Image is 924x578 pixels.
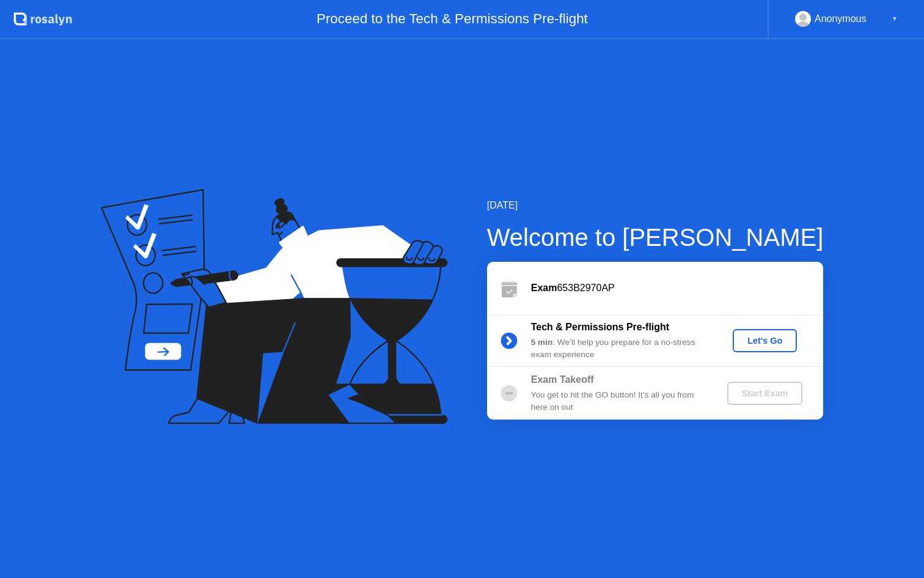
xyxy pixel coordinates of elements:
div: [DATE] [487,198,824,213]
b: 5 min [531,338,553,347]
div: 653B2970AP [531,281,823,295]
button: Let's Go [733,329,797,352]
div: ▼ [892,11,898,27]
div: Anonymous [815,11,867,27]
div: Start Exam [732,388,798,398]
b: Exam [531,283,557,293]
button: Start Exam [727,382,802,405]
div: Let's Go [738,336,792,346]
div: : We’ll help you prepare for a no-stress exam experience [531,336,707,361]
b: Exam Takeoff [531,374,594,385]
b: Tech & Permissions Pre-flight [531,322,669,332]
div: Welcome to [PERSON_NAME] [487,219,824,256]
div: You get to hit the GO button! It’s all you from here on out [531,389,707,414]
